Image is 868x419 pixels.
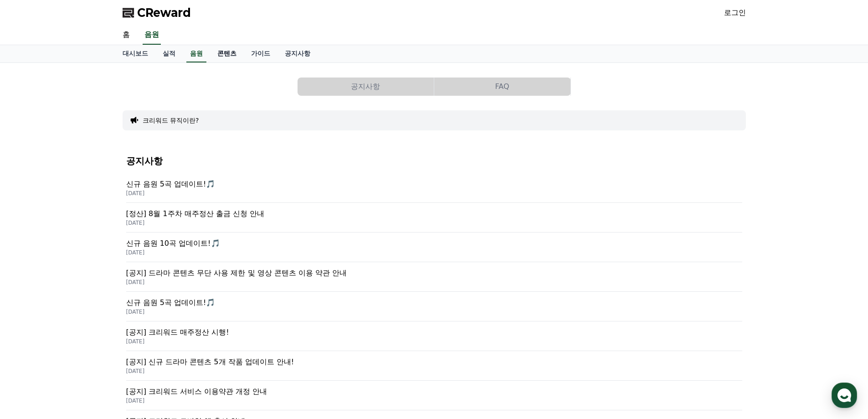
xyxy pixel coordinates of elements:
[298,78,434,96] a: 공지사항
[126,351,742,381] a: [공지] 신규 드라마 콘텐츠 5개 작품 업데이트 안내! [DATE]
[186,45,206,62] a: 음원
[244,45,277,62] a: 가이드
[126,308,742,316] p: [DATE]
[277,45,318,62] a: 공지사항
[137,5,191,20] span: CReward
[126,156,742,166] h4: 공지사항
[60,289,118,312] a: 대화
[126,208,742,219] p: [정산] 8월 1주차 매주정산 출금 신청 안내
[126,292,742,321] a: 신규 음원 5곡 업데이트!🎵 [DATE]
[126,297,742,308] p: 신규 음원 5곡 업데이트!🎵
[126,179,742,190] p: 신규 음원 5곡 업데이트!🎵
[123,5,191,20] a: CReward
[126,233,742,262] a: 신규 음원 10곡 업데이트!🎵 [DATE]
[126,357,742,367] p: [공지] 신규 드라마 콘텐츠 5개 작품 업데이트 안내!
[126,173,742,203] a: 신규 음원 5곡 업데이트!🎵 [DATE]
[126,327,742,338] p: [공지] 크리워드 매주정산 시행!
[298,78,434,96] button: 공지사항
[724,7,746,18] a: 로그인
[126,268,742,279] p: [공지] 드라마 콘텐츠 무단 사용 제한 및 영상 콘텐츠 이용 약관 안내
[115,45,155,62] a: 대시보드
[434,78,570,96] button: FAQ
[3,289,60,312] a: 홈
[126,219,742,227] p: [DATE]
[143,26,161,45] a: 음원
[126,397,742,404] p: [DATE]
[126,367,742,375] p: [DATE]
[143,116,199,125] button: 크리워드 뮤직이란?
[126,262,742,292] a: [공지] 드라마 콘텐츠 무단 사용 제한 및 영상 콘텐츠 이용 약관 안내 [DATE]
[126,381,742,410] a: [공지] 크리워드 서비스 이용약관 개정 안내 [DATE]
[115,26,137,45] a: 홈
[155,45,183,62] a: 실적
[141,303,152,310] span: 설정
[118,289,175,312] a: 설정
[126,249,742,256] p: [DATE]
[126,203,742,233] a: [정산] 8월 1주차 매주정산 출금 신청 안내 [DATE]
[126,338,742,345] p: [DATE]
[29,303,34,310] span: 홈
[126,386,742,397] p: [공지] 크리워드 서비스 이용약관 개정 안내
[210,45,244,62] a: 콘텐츠
[126,279,742,286] p: [DATE]
[126,238,742,249] p: 신규 음원 10곡 업데이트!🎵
[126,190,742,197] p: [DATE]
[126,321,742,351] a: [공지] 크리워드 매주정산 시행! [DATE]
[83,303,94,310] span: 대화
